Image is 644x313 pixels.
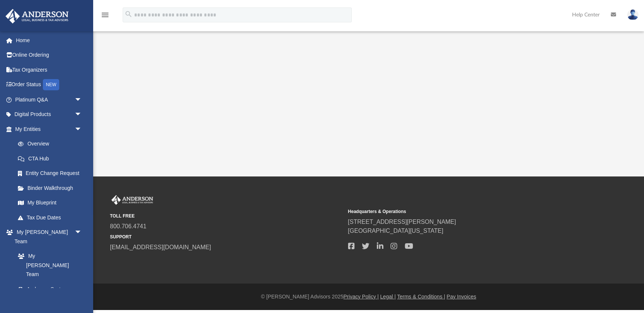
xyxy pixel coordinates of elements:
a: My [PERSON_NAME] Team [10,249,86,282]
small: TOLL FREE [110,213,343,219]
a: Binder Walkthrough [10,181,93,195]
img: Anderson Advisors Platinum Portal [110,195,155,205]
a: Terms & Conditions | [397,294,445,300]
a: My Entitiesarrow_drop_down [5,122,93,137]
small: Headquarters & Operations [348,208,581,215]
a: My [PERSON_NAME] Teamarrow_drop_down [5,225,89,249]
a: Overview [10,137,93,151]
a: Order StatusNEW [5,77,93,93]
a: Digital Productsarrow_drop_down [5,107,93,122]
a: [EMAIL_ADDRESS][DOMAIN_NAME] [110,244,211,250]
a: Online Ordering [5,48,93,63]
a: Anderson System [10,282,89,297]
a: Tax Organizers [5,62,93,77]
div: © [PERSON_NAME] Advisors 2025 [93,293,644,301]
i: search [124,10,133,18]
a: Pay Invoices [446,294,476,300]
a: [STREET_ADDRESS][PERSON_NAME] [348,219,456,225]
span: arrow_drop_down [75,92,89,107]
img: Anderson Advisors Platinum Portal [3,9,71,24]
a: [GEOGRAPHIC_DATA][US_STATE] [348,228,443,234]
i: menu [101,10,110,19]
a: CTA Hub [10,151,93,166]
a: Legal | [380,294,396,300]
a: menu [101,14,110,19]
small: SUPPORT [110,234,343,240]
span: arrow_drop_down [75,107,89,122]
a: Entity Change Request [10,166,93,181]
span: arrow_drop_down [75,122,89,137]
a: 800.706.4741 [110,223,146,229]
a: Home [5,33,93,48]
span: arrow_drop_down [75,225,89,240]
a: Platinum Q&Aarrow_drop_down [5,92,93,107]
a: Tax Due Dates [10,210,93,225]
a: My Blueprint [10,195,89,210]
a: Privacy Policy | [344,294,379,300]
img: User Pic [627,9,638,20]
div: NEW [43,79,59,90]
